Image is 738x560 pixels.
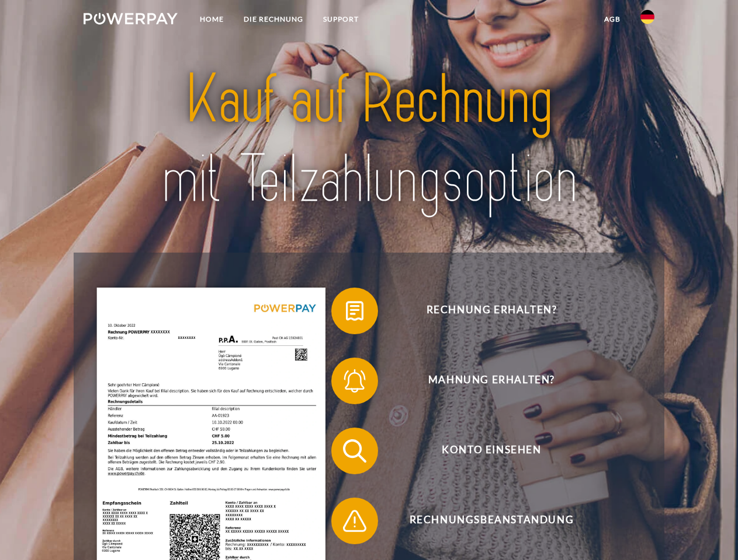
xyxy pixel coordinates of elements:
a: Home [190,9,234,30]
img: qb_search.svg [340,436,369,466]
span: Konto einsehen [348,428,635,474]
img: logo-powerpay-white.svg [84,13,178,24]
a: SUPPORT [313,9,369,30]
span: Mahnung erhalten? [348,358,635,404]
img: title-powerpay_de.svg [112,56,626,223]
a: agb [594,9,630,30]
img: qb_warning.svg [340,506,369,535]
button: Rechnungsbeanstandung [331,498,635,544]
img: qb_bill.svg [340,296,369,325]
button: Mahnung erhalten? [331,358,635,404]
span: Rechnung erhalten? [348,288,635,334]
span: Rechnungsbeanstandung [348,498,635,544]
img: de [640,10,654,24]
img: qb_bell.svg [340,366,369,395]
a: DIE RECHNUNG [234,9,313,30]
button: Rechnung erhalten? [331,288,635,334]
button: Konto einsehen [331,428,635,474]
